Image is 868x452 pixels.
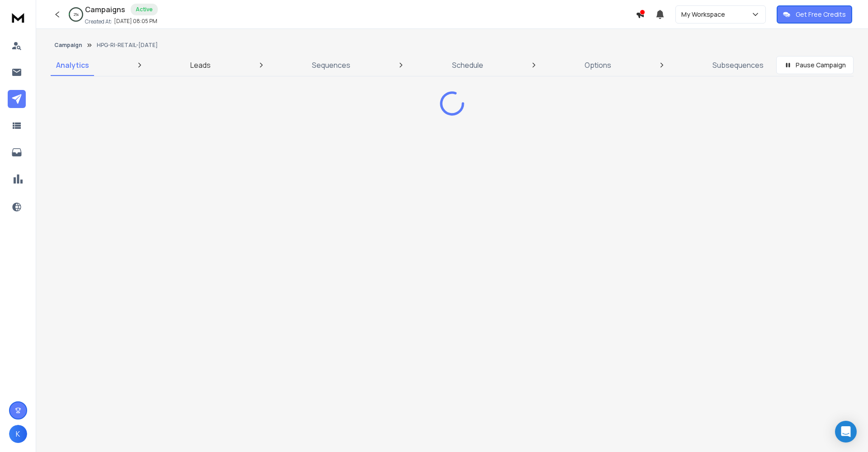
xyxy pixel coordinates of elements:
a: Subsequences [707,54,769,76]
p: Leads [190,60,211,71]
a: Analytics [51,54,94,76]
button: Campaign [54,42,82,49]
p: Schedule [452,60,483,71]
button: Pause Campaign [776,56,854,74]
p: [DATE] 08:05 PM [114,18,157,25]
a: Leads [185,54,216,76]
div: Active [131,4,158,15]
button: Get Free Credits [777,5,852,24]
a: Options [579,54,617,76]
a: Schedule [447,54,489,76]
img: logo [9,9,27,26]
p: Get Free Credits [796,10,846,19]
p: Created At: [85,18,112,25]
p: My Workspace [681,10,729,19]
p: Sequences [312,60,350,71]
button: K [9,425,27,443]
p: HPG-RI-RETAIL-[DATE] [97,42,158,49]
p: Analytics [56,60,89,71]
a: Sequences [307,54,356,76]
p: 2 % [74,12,79,17]
h1: Campaigns [85,4,125,15]
p: Subsequences [712,60,764,71]
p: Options [585,60,611,71]
div: Open Intercom Messenger [835,421,857,443]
